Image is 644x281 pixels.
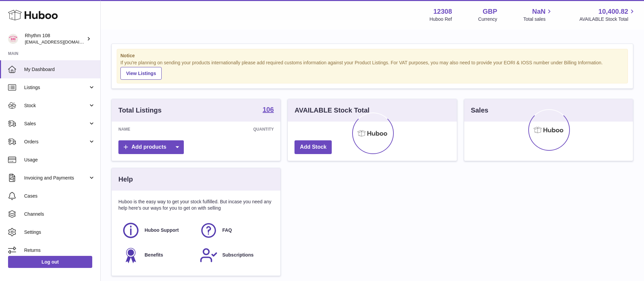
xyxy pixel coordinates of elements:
[523,16,553,22] span: Total sales
[8,34,18,44] img: orders@rhythm108.com
[200,246,271,264] a: Subscriptions
[598,7,628,16] span: 10,400.82
[433,7,452,16] strong: 12308
[120,60,624,80] div: If you're planning on sending your products internationally please add required customs informati...
[118,140,184,154] a: Add products
[579,16,636,22] span: AVAILABLE Stock Total
[24,175,88,181] span: Invoicing and Payments
[118,199,274,211] p: Huboo is the easy way to get your stock fulfilled. But incase you need any help here's our ways f...
[8,256,92,268] a: Log out
[579,7,636,22] a: 10,400.82 AVAILABLE Stock Total
[25,32,85,45] div: Rhythm 108
[24,229,95,235] span: Settings
[145,252,163,258] span: Benefits
[120,67,162,80] a: View Listings
[145,227,179,233] span: Huboo Support
[24,247,95,254] span: Returns
[184,122,281,137] th: Quantity
[24,139,88,145] span: Orders
[200,221,271,239] a: FAQ
[122,246,193,264] a: Benefits
[122,221,193,239] a: Huboo Support
[24,193,95,199] span: Cases
[523,7,553,22] a: NaN Total sales
[120,53,624,59] strong: Notice
[112,122,184,137] th: Name
[24,121,88,127] span: Sales
[118,175,133,184] h3: Help
[483,7,497,16] strong: GBP
[294,106,369,115] h3: AVAILABLE Stock Total
[24,211,95,217] span: Channels
[430,16,452,22] div: Huboo Ref
[24,102,88,109] span: Stock
[25,39,99,45] span: [EMAIL_ADDRESS][DOMAIN_NAME]
[471,106,488,115] h3: Sales
[222,227,232,233] span: FAQ
[24,84,88,91] span: Listings
[263,106,274,114] a: 106
[24,157,95,163] span: Usage
[222,252,254,258] span: Subscriptions
[118,106,162,115] h3: Total Listings
[478,16,497,22] div: Currency
[24,66,95,73] span: My Dashboard
[263,106,274,113] strong: 106
[294,140,332,154] a: Add Stock
[532,7,545,16] span: NaN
